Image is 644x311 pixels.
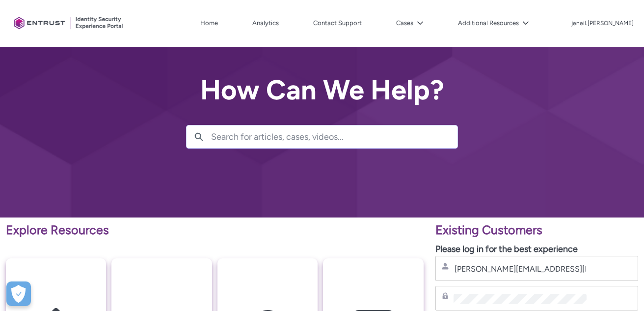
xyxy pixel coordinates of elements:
button: Open Preferences [6,281,31,306]
p: jeneil.[PERSON_NAME] [571,20,634,27]
button: User Profile jeneil.stephen [571,18,634,28]
div: Cookie Preferences [6,281,31,306]
a: Analytics, opens in new tab [250,16,281,31]
p: Explore Resources [6,221,424,240]
button: Search [187,125,211,148]
input: Username [454,264,587,274]
input: Search for articles, cases, videos... [211,125,457,148]
a: Contact Support [311,16,364,31]
h2: How Can We Help? [186,75,458,105]
a: Home [198,16,220,31]
button: Additional Resources [456,16,532,31]
p: Existing Customers [435,221,638,240]
button: Cases [394,16,426,31]
p: Please log in for the best experience [435,243,638,256]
